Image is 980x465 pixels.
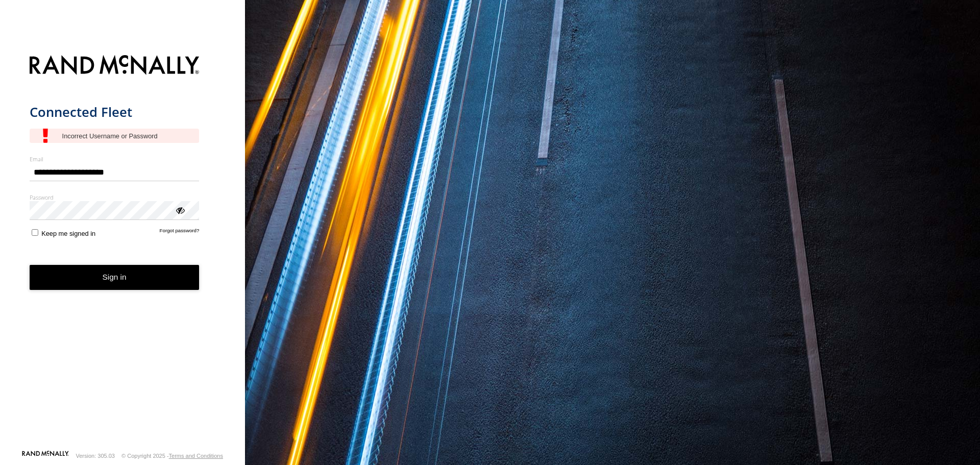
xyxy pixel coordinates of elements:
[41,230,95,237] span: Keep me signed in
[30,104,200,120] h1: Connected Fleet
[32,229,38,236] input: Keep me signed in
[30,193,200,201] label: Password
[160,228,200,237] a: Forgot password?
[30,155,200,163] label: Email
[175,205,185,215] div: ViewPassword
[121,453,223,459] div: © Copyright 2025 -
[169,453,223,459] a: Terms and Conditions
[30,49,216,450] form: main
[22,451,69,461] a: Visit our Website
[76,453,115,459] div: Version: 305.03
[30,53,200,79] img: Rand McNally
[30,265,200,290] button: Sign in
